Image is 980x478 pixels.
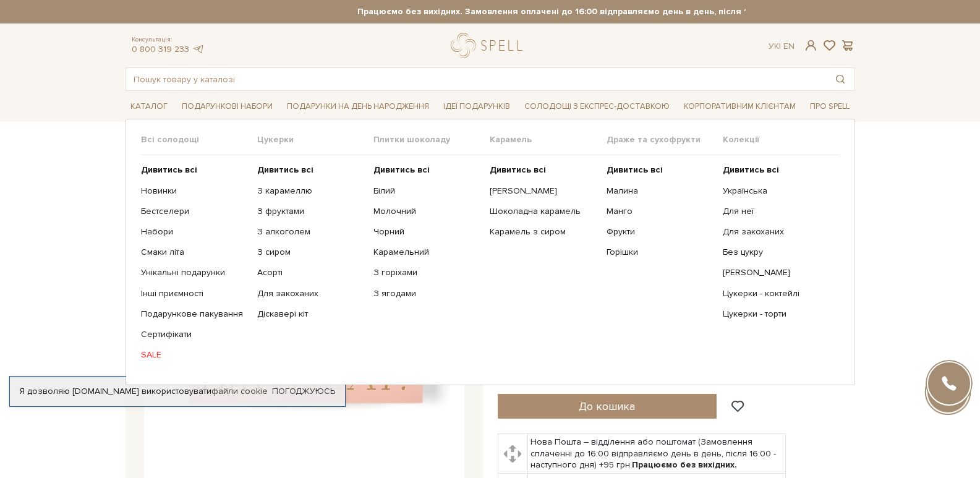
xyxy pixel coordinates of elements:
[272,386,335,397] a: Погоджуюсь
[723,134,839,145] span: Колекції
[257,247,364,258] a: З сиром
[519,96,675,117] a: Солодощі з експрес-доставкою
[141,267,248,278] a: Унікальні подарунки
[723,267,830,278] a: [PERSON_NAME]
[607,226,714,237] a: Фрукти
[373,267,480,278] a: З горіхами
[607,164,714,176] a: Дивитись всі
[257,226,364,237] a: З алкоголем
[451,33,528,58] a: logo
[257,267,364,278] a: Асорті
[132,44,189,54] a: 0 800 319 233
[10,386,345,397] div: Я дозволяю [DOMAIN_NAME] використовувати
[723,164,830,176] a: Дивитись всі
[177,97,278,116] span: Подарункові набори
[141,247,248,258] a: Смаки літа
[490,206,597,217] a: Шоколадна карамель
[527,434,785,474] td: Нова Пошта – відділення або поштомат (Замовлення сплаченні до 16:00 відправляємо день в день, піс...
[211,386,268,396] a: файли cookie
[490,186,597,197] a: [PERSON_NAME]
[257,164,313,175] b: Дивитись всі
[490,134,606,145] span: Карамель
[723,186,830,197] a: Українська
[373,186,480,197] a: Білий
[257,288,364,299] a: Для закоханих
[805,97,854,116] span: Про Spell
[769,41,795,52] div: Ук
[490,226,597,237] a: Карамель з сиром
[373,226,480,237] a: Чорний
[126,97,173,116] span: Каталог
[632,459,737,470] b: Працюємо без вихідних.
[141,164,197,175] b: Дивитись всі
[126,119,855,385] div: Каталог
[607,186,714,197] a: Малина
[282,97,434,116] span: Подарунки на День народження
[257,134,373,145] span: Цукерки
[438,97,515,116] span: Ідеї подарунків
[141,186,248,197] a: Новинки
[607,164,663,175] b: Дивитись всі
[679,96,801,117] a: Корпоративним клієнтам
[373,206,480,217] a: Молочний
[723,288,830,299] a: Цукерки - коктейлі
[257,206,364,217] a: З фруктами
[132,36,205,44] span: Консультація:
[141,329,248,340] a: Сертифікати
[723,309,830,320] a: Цукерки - торти
[141,288,248,299] a: Інші приємності
[607,247,714,258] a: Горішки
[783,41,795,51] a: En
[141,164,248,176] a: Дивитись всі
[373,134,490,145] span: Плитки шоколаду
[235,6,965,17] strong: Працюємо без вихідних. Замовлення оплачені до 16:00 відправляємо день в день, після 16:00 - насту...
[498,394,717,419] button: До кошика
[141,206,248,217] a: Бестселери
[579,399,635,413] span: До кошика
[257,186,364,197] a: З карамеллю
[141,134,257,145] span: Всі солодощі
[723,247,830,258] a: Без цукру
[192,44,205,54] a: telegram
[723,164,779,175] b: Дивитись всі
[373,164,480,176] a: Дивитись всі
[141,309,248,320] a: Подарункове пакування
[826,68,854,90] button: Пошук товару у каталозі
[257,164,364,176] a: Дивитись всі
[126,68,826,90] input: Пошук товару у каталозі
[723,226,830,237] a: Для закоханих
[373,288,480,299] a: З ягодами
[490,164,597,176] a: Дивитись всі
[141,226,248,237] a: Набори
[373,164,430,175] b: Дивитись всі
[257,309,364,320] a: Діскавері кіт
[141,349,248,361] a: SALE
[607,134,723,145] span: Драже та сухофрукти
[779,41,781,51] span: |
[490,164,546,175] b: Дивитись всі
[607,206,714,217] a: Манго
[373,247,480,258] a: Карамельний
[723,206,830,217] a: Для неї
